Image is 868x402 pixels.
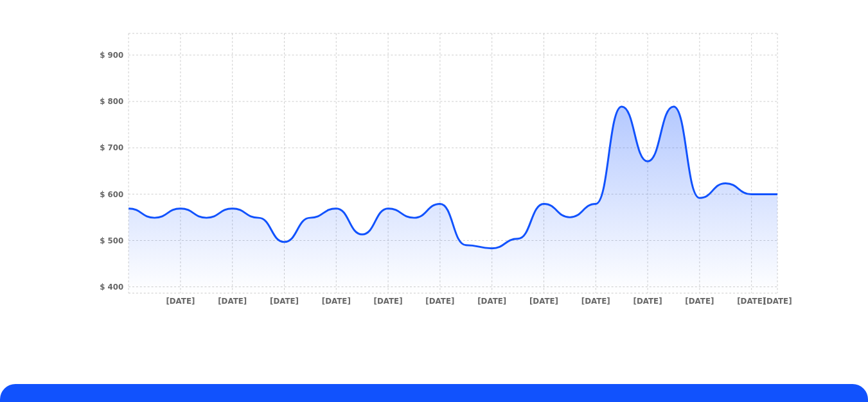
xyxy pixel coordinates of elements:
[218,297,247,306] tspan: [DATE]
[100,236,123,245] tspan: $ 500
[100,143,123,152] tspan: $ 700
[374,297,403,306] tspan: [DATE]
[581,297,610,306] tspan: [DATE]
[100,190,123,199] tspan: $ 600
[685,297,714,306] tspan: [DATE]
[529,297,558,306] tspan: [DATE]
[425,297,454,306] tspan: [DATE]
[633,297,662,306] tspan: [DATE]
[100,51,123,60] tspan: $ 900
[763,297,792,306] tspan: [DATE]
[477,297,506,306] tspan: [DATE]
[737,297,766,306] tspan: [DATE]
[270,297,299,306] tspan: [DATE]
[166,297,195,306] tspan: [DATE]
[100,97,123,106] tspan: $ 800
[322,297,351,306] tspan: [DATE]
[100,283,123,292] tspan: $ 400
